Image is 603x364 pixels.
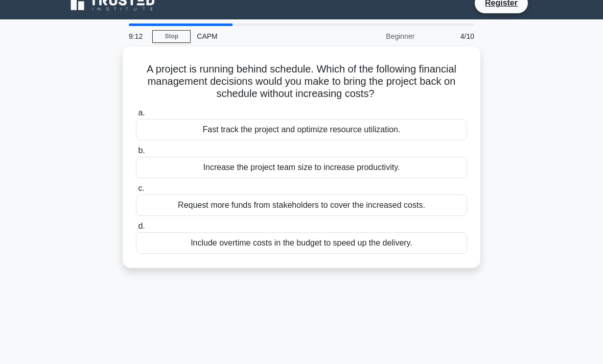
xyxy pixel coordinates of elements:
div: Fast track the project and optimize resource utilization. [136,119,467,140]
span: d. [138,222,145,230]
div: 4/10 [421,26,480,46]
div: Beginner [331,26,421,46]
div: Include overtime costs in the budget to speed up the delivery. [136,232,467,254]
a: Stop [152,30,191,43]
div: Increase the project team size to increase productivity. [136,157,467,178]
div: Request more funds from stakeholders to cover the increased costs. [136,195,467,216]
h5: A project is running behind schedule. Which of the following financial management decisions would... [135,63,468,101]
span: b. [138,146,145,155]
span: a. [138,108,145,117]
span: c. [138,184,144,192]
div: CAPM [191,26,331,46]
div: 9:12 [123,26,152,46]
